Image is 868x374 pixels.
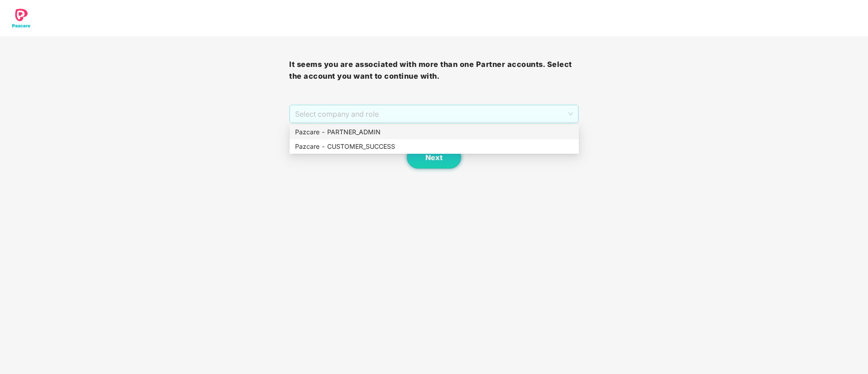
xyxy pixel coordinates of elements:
span: Select company and role [295,105,572,123]
div: Pazcare - PARTNER_ADMIN [290,125,579,139]
button: Next [407,146,461,169]
div: Pazcare - CUSTOMER_SUCCESS [295,142,573,151]
div: Pazcare - CUSTOMER_SUCCESS [290,139,579,154]
span: Next [425,153,443,162]
div: Pazcare - PARTNER_ADMIN [295,127,573,137]
h3: It seems you are associated with more than one Partner accounts. Select the account you want to c... [289,59,578,82]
